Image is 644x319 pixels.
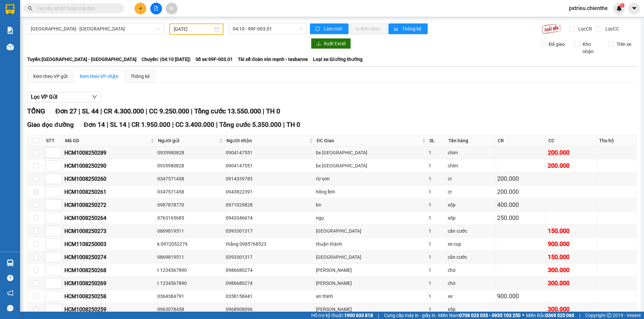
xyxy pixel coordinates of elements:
div: 0869819511 [157,253,223,261]
div: 150.000 [548,252,596,262]
td: HCM1008250272 [63,198,156,212]
div: bx [GEOGRAPHIC_DATA] [316,162,426,169]
div: 0943346674 [226,214,314,222]
div: 1 [429,253,445,261]
div: [PERSON_NAME] [316,306,426,313]
span: Đã giao [546,41,568,48]
span: Lọc CR [576,25,593,32]
span: down [56,258,60,262]
span: Miền Nam [438,312,521,319]
span: Cung cấp máy in - giấy in: [384,312,436,319]
td: HCM1008250289 [63,146,156,159]
span: Tài xế: đoàn văn mạnh - tesbanve [238,56,308,63]
div: 400.000 [497,200,545,210]
span: plus [138,6,143,11]
span: | [191,107,193,115]
div: xốp [448,306,495,313]
span: down [56,206,60,210]
div: 0347571458 [157,175,223,182]
div: 0393301317 [226,227,314,235]
div: 0986680274 [226,280,314,287]
button: downloadXuất Excel [311,38,351,49]
div: [PERSON_NAME] [316,266,426,274]
span: notification [7,290,13,296]
div: HCM1008250273 [64,227,155,235]
span: up [56,292,60,296]
div: 200.000 [548,148,596,157]
div: 1 [429,293,445,300]
div: 0904147551 [226,149,314,156]
button: syncLàm mới [310,23,348,34]
span: CR 1.950.000 [131,121,170,129]
div: căn cước [448,253,495,261]
span: Lọc CC [603,25,620,32]
span: Kho nhận [580,41,603,55]
span: Giao dọc đường [27,121,74,129]
th: Thu hộ [597,135,637,146]
div: 0347571458 [157,188,223,195]
div: 900.000 [548,239,596,249]
span: Increase Value [54,252,62,257]
div: 0904147551 [226,162,314,169]
div: HCM1008250290 [64,162,155,170]
span: Trên xe [614,41,634,48]
th: STT [44,135,63,146]
span: up [56,175,60,179]
span: aim [169,6,174,11]
td: HCM1008250269 [63,277,156,290]
div: 250.000 [497,213,545,223]
span: Increase Value [54,304,62,309]
span: Tổng cước 13.550.000 [194,107,261,115]
td: HCM1108250003 [63,238,156,251]
span: down [56,271,60,275]
div: 0963078458 [157,306,223,313]
div: 300.000 [548,265,596,275]
img: 9k= [542,23,561,34]
td: HCM1008250259 [63,303,156,316]
th: Tên hàng [447,135,496,146]
div: 1 [429,280,445,287]
div: HCM1008250274 [64,253,155,261]
div: HCM1008250261 [64,188,155,196]
span: Decrease Value [54,309,62,314]
span: up [56,162,60,166]
div: 0971029828 [226,201,314,209]
div: an thịnh [316,293,426,300]
button: In đơn chọn [350,23,387,34]
div: bx [GEOGRAPHIC_DATA] [316,149,426,156]
div: Xem theo VP nhận [79,73,118,80]
div: 1 [429,175,445,182]
span: Increase Value [54,291,62,296]
div: HCM1008250258 [64,292,155,301]
div: HCM1008250269 [64,279,155,288]
td: HCM1008250268 [63,264,156,277]
div: thuận thành [316,240,426,248]
div: 0986680274 [226,266,314,274]
span: up [56,253,60,257]
div: 0914339783 [226,175,314,182]
div: xe [448,293,495,300]
td: HCM1008250258 [63,290,156,303]
span: Decrease Value [54,244,62,249]
span: CC 3.400.000 [175,121,214,129]
span: Tổng cước 5.350.000 [219,121,281,129]
img: warehouse-icon [7,259,14,266]
span: Mã GD [65,137,149,144]
button: aim [166,3,177,14]
button: plus [135,3,146,14]
div: 0364384791 [157,293,223,300]
span: Số xe: 99F-003.01 [196,56,233,63]
span: | [107,121,108,129]
span: down [56,179,60,183]
span: up [56,149,60,153]
span: up [56,227,60,231]
sup: 1 [620,3,625,8]
span: up [56,266,60,270]
button: file-add [150,3,162,14]
span: | [172,121,174,129]
span: Increase Value [54,239,62,244]
button: caret-down [628,3,640,14]
div: HCM1108250003 [64,240,155,248]
div: [GEOGRAPHIC_DATA] [316,227,426,235]
span: down [56,297,60,301]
